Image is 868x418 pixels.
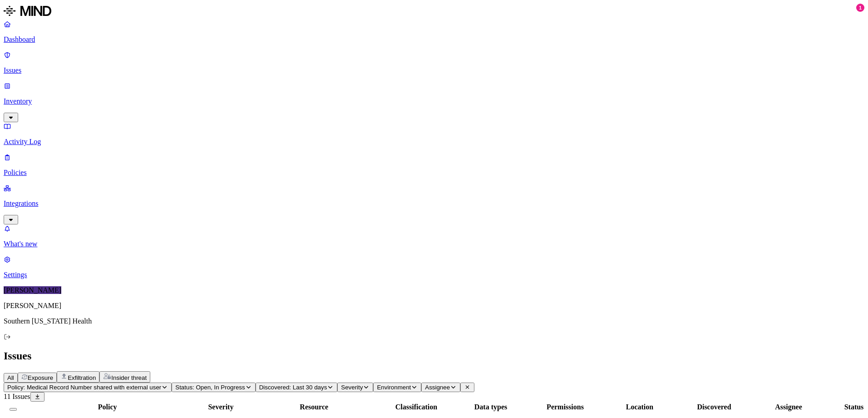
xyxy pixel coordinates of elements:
span: [PERSON_NAME] [4,286,61,294]
span: Environment [377,384,411,391]
a: Integrations [4,184,864,223]
span: Status: Open, In Progress [175,384,245,391]
a: Policies [4,153,864,177]
div: Data types [454,403,527,411]
span: Exfiltration [68,374,96,381]
span: Severity [341,384,363,391]
p: What's new [4,240,864,248]
a: Issues [4,51,864,75]
p: Inventory [4,97,864,105]
span: Policy: Medical Record Number shared with external user [7,384,161,391]
p: Southern [US_STATE] Health [4,317,864,325]
span: All [7,374,14,381]
a: Activity Log [4,122,864,146]
div: Discovered [678,403,750,411]
p: Issues [4,66,864,75]
button: Select all [10,408,17,411]
p: Policies [4,169,864,177]
div: Classification [380,403,453,411]
a: What's new [4,224,864,248]
p: Dashboard [4,35,864,44]
a: MIND [4,4,864,20]
a: Dashboard [4,20,864,44]
img: MIND [4,4,51,18]
div: Severity [193,403,248,411]
span: 11 Issues [4,393,30,400]
p: Activity Log [4,138,864,146]
p: Integrations [4,199,864,208]
p: Settings [4,271,864,279]
a: Settings [4,255,864,279]
div: Permissions [529,403,602,411]
div: Resource [250,403,378,411]
div: Assignee [752,403,825,411]
div: Location [603,403,676,411]
span: Assignee [425,384,450,391]
span: Exposure [28,374,53,381]
div: Policy [23,403,192,411]
span: Discovered: Last 30 days [259,384,327,391]
span: Insider threat [111,374,147,381]
a: Inventory [4,82,864,121]
h2: Issues [4,350,864,362]
div: 1 [856,4,864,12]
